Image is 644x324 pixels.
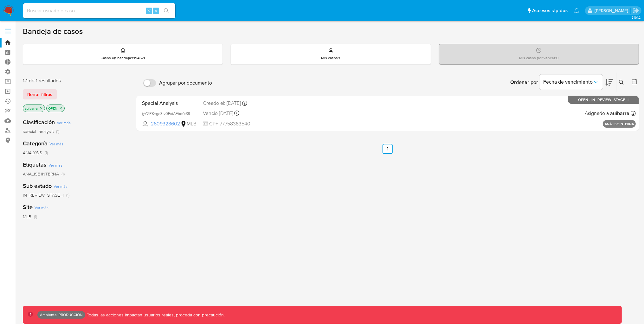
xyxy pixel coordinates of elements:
[155,8,157,14] span: s
[40,314,83,316] p: Ambiente: PRODUCCIÓN
[160,6,173,15] button: search-icon
[532,7,568,14] span: Accesos rápidos
[23,7,175,15] input: Buscar usuario o caso...
[574,8,579,13] a: Notificaciones
[85,312,225,318] p: Todas las acciones impactan usuarios reales, proceda con precaución.
[633,7,639,14] a: Salir
[595,8,630,14] p: mauro.ibarra@mercadolibre.com
[146,8,151,14] span: ⌥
